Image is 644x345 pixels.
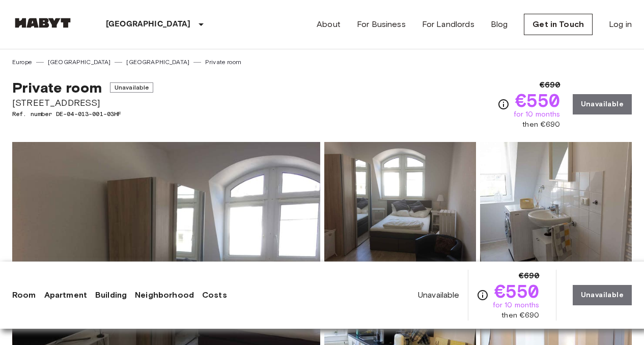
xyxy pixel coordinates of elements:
[493,300,540,310] span: for 10 months
[422,18,474,31] a: For Landlords
[205,57,241,67] a: Private room
[12,79,102,96] span: Private room
[48,57,111,67] a: [GEOGRAPHIC_DATA]
[12,289,36,301] a: Room
[357,18,406,31] a: For Business
[494,282,540,300] span: €550
[477,289,489,301] svg: Check cost overview for full price breakdown. Please note that discounts apply to new joiners onl...
[522,120,560,130] span: then €690
[501,310,539,321] span: then €690
[12,18,73,28] img: Habyt
[317,18,341,31] a: About
[540,79,561,91] span: €690
[12,109,153,119] span: Ref. number DE-04-013-001-03HF
[609,18,632,31] a: Log in
[12,57,32,67] a: Europe
[95,289,127,301] a: Building
[135,289,194,301] a: Neighborhood
[418,290,460,301] span: Unavailable
[110,82,154,93] span: Unavailable
[12,96,153,109] span: [STREET_ADDRESS]
[491,18,508,31] a: Blog
[44,289,87,301] a: Apartment
[202,289,227,301] a: Costs
[524,14,593,35] a: Get in Touch
[126,57,189,67] a: [GEOGRAPHIC_DATA]
[519,270,540,282] span: €690
[480,142,632,275] img: Picture of unit DE-04-013-001-03HF
[497,98,510,110] svg: Check cost overview for full price breakdown. Please note that discounts apply to new joiners onl...
[515,91,561,109] span: €550
[106,18,191,31] p: [GEOGRAPHIC_DATA]
[514,109,561,120] span: for 10 months
[324,142,476,275] img: Picture of unit DE-04-013-001-03HF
